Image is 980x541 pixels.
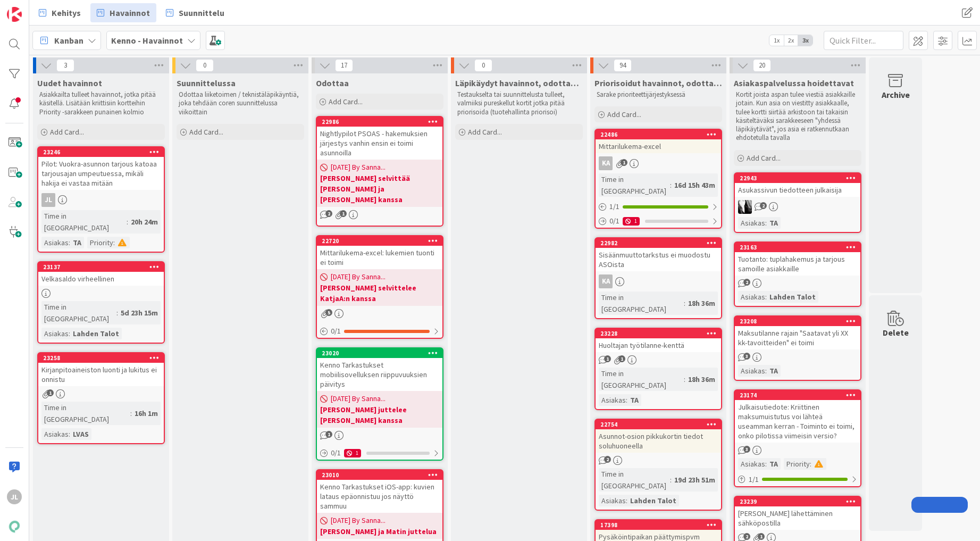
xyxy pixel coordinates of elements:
b: [PERSON_NAME] juttelee [PERSON_NAME] kanssa [320,404,439,426]
a: Havainnot [90,3,156,22]
div: 23239 [740,498,860,505]
div: 23258Kirjanpitoaineiston luonti ja lukitus ei onnistu [38,353,164,386]
a: 22486Mittarilukema-excelKATime in [GEOGRAPHIC_DATA]:16d 15h 43m1/10/11 [594,129,722,229]
div: KA [596,156,721,170]
div: TA [767,458,781,470]
div: Time in [GEOGRAPHIC_DATA] [599,468,670,492]
div: Nightlypilot PSOAS - hakemuksien järjestys vanhin ensin ei toimi asunnoilla [317,127,442,160]
a: 23228Huoltajan työtilanne-kenttäTime in [GEOGRAPHIC_DATA]:18h 36mAsiakas:TA [594,328,722,410]
span: : [69,328,70,339]
span: 1x [769,35,784,46]
div: 23174 [740,392,860,399]
div: Asiakas [738,291,765,303]
div: Tuotanto: tuplahakemus ja tarjous samoille asiakkaille [735,252,860,276]
span: Uudet havainnot [37,78,102,88]
b: Kenno - Havainnot [111,35,183,46]
span: 2 [743,533,750,540]
a: 22943Asukassivun tiedotteen julkaisijaKVAsiakas:TA [734,172,861,233]
span: : [130,407,132,419]
div: Archive [882,88,910,101]
span: 3x [798,35,813,46]
div: Asiakas [738,217,765,229]
span: [DATE] By Sanna... [331,162,386,173]
span: Add Card... [468,127,502,137]
span: : [765,291,767,303]
span: : [684,373,685,385]
div: 23020Kenno Tarkastukset mobiilisovelluksen riippuvuuksien päivitys [317,348,442,391]
div: 22943Asukassivun tiedotteen julkaisija [735,173,860,197]
div: Time in [GEOGRAPHIC_DATA] [41,402,130,425]
span: 2 [325,210,332,217]
div: 22720 [322,237,442,245]
span: Suunnittelussa [177,78,236,88]
div: Asiakas [41,428,69,440]
span: 0 / 1 [609,215,619,227]
div: KA [599,274,613,288]
div: 23258 [43,354,164,362]
span: : [116,307,118,319]
div: Kenno Tarkastukset mobiilisovelluksen riippuvuuksien päivitys [317,358,442,391]
div: 23137 [43,263,164,271]
a: 22754Asunnot-osion pikkukortin tiedot soluhuoneellaTime in [GEOGRAPHIC_DATA]:19d 23h 51mAsiakas:L... [594,419,722,511]
div: 23137Velkasaldo virheellinen [38,262,164,286]
div: TA [767,217,781,229]
a: 23137Velkasaldo virheellinenTime in [GEOGRAPHIC_DATA]:5d 23h 15mAsiakas:Lahden Talot [37,261,165,344]
a: 23020Kenno Tarkastukset mobiilisovelluksen riippuvuuksien päivitys[DATE] By Sanna...[PERSON_NAME]... [316,347,443,461]
p: Sarake prioriteettijärjestyksessä [597,90,720,99]
div: 23163 [740,244,860,251]
div: 23010 [322,471,442,479]
div: 22943 [740,174,860,182]
div: Mittarilukema-excel [596,139,721,153]
span: [DATE] By Sanna... [331,515,386,526]
div: 23228Huoltajan työtilanne-kenttä [596,329,721,352]
div: Time in [GEOGRAPHIC_DATA] [41,210,127,234]
a: 23208Maksutilanne rajain "Saatavat yli XX kk-tavoitteiden" ei toimiAsiakas:TA [734,315,861,381]
div: 0/11 [596,214,721,228]
div: 23137 [38,262,164,272]
span: [DATE] By Sanna... [331,271,386,282]
div: Asiakas [41,328,69,339]
a: 23258Kirjanpitoaineiston luonti ja lukitus ei onnistuTime in [GEOGRAPHIC_DATA]:16h 1mAsiakas:LVAS [37,352,165,444]
span: : [670,179,672,191]
div: 22982Sisäänmuuttotarkstus ei muodostu ASOista [596,238,721,271]
div: 1/1 [596,200,721,213]
div: 22982 [600,239,721,247]
div: KA [599,156,613,170]
div: 18h 36m [685,373,718,385]
span: 0 [196,59,214,72]
span: 2 [604,456,611,463]
div: 23208Maksutilanne rajain "Saatavat yli XX kk-tavoitteiden" ei toimi [735,317,860,349]
div: 22754 [600,421,721,428]
div: 23246Pilot: Vuokra-asunnon tarjous katoaa tarjousajan umpeutuessa, mikäli hakija ei vastaa mitään [38,147,164,190]
div: TA [767,365,781,377]
span: 94 [614,59,632,72]
span: 5 [325,309,332,316]
div: 19d 23h 51m [672,474,718,486]
span: : [127,216,128,228]
span: 2 [760,202,767,209]
div: Asunnot-osion pikkukortin tiedot soluhuoneella [596,429,721,453]
div: Time in [GEOGRAPHIC_DATA] [599,173,670,197]
span: : [765,365,767,377]
div: 18h 36m [685,297,718,309]
div: 22986Nightlypilot PSOAS - hakemuksien järjestys vanhin ensin ei toimi asunnoilla [317,117,442,160]
p: Testaukselta tai suunnittelusta tulleet, valmiiksi pureskellut kortit jotka pitää priorisoida (tu... [457,90,581,116]
div: Asiakas [41,237,69,248]
div: 22486Mittarilukema-excel [596,130,721,153]
div: 22986 [322,118,442,126]
span: Läpikäydyt havainnot, odottaa priorisointia [455,78,583,88]
div: Priority [784,458,810,470]
div: 16h 1m [132,407,161,419]
div: Time in [GEOGRAPHIC_DATA] [41,301,116,324]
span: 0 / 1 [331,326,341,337]
div: Mittarilukema-excel: lukemien tuonti ei toimi [317,246,442,269]
a: 23163Tuotanto: tuplahakemus ja tarjous samoille asiakkailleAsiakas:Lahden Talot [734,242,861,307]
div: 23163 [735,243,860,252]
a: 22982Sisäänmuuttotarkstus ei muodostu ASOistaKATime in [GEOGRAPHIC_DATA]:18h 36m [594,237,722,319]
div: Asiakas [599,394,626,406]
span: : [69,237,70,248]
div: Time in [GEOGRAPHIC_DATA] [599,292,684,315]
div: Asiakas [738,458,765,470]
span: Priorisoidut havainnot, odottaa kehityskapaa [594,78,722,88]
span: 20 [753,59,771,72]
